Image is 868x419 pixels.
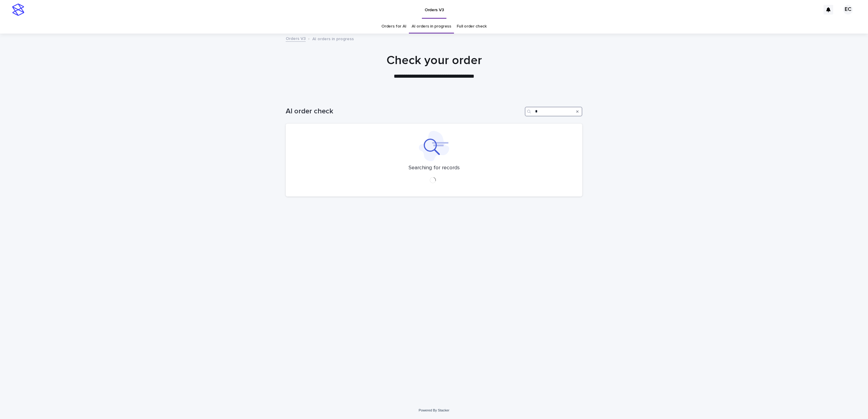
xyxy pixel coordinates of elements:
h1: AI order check [286,107,522,116]
img: stacker-logo-s-only.png [12,4,24,16]
a: Powered By Stacker [419,408,449,412]
div: EC [843,5,853,15]
p: AI orders in progress [312,35,354,42]
a: AI orders in progress [412,19,451,34]
h1: Check your order [286,53,582,68]
p: Searching for records [409,165,460,171]
a: Orders V3 [286,35,306,42]
a: Orders for AI [381,19,406,34]
input: Search [525,107,582,116]
a: Full order check [457,19,487,34]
